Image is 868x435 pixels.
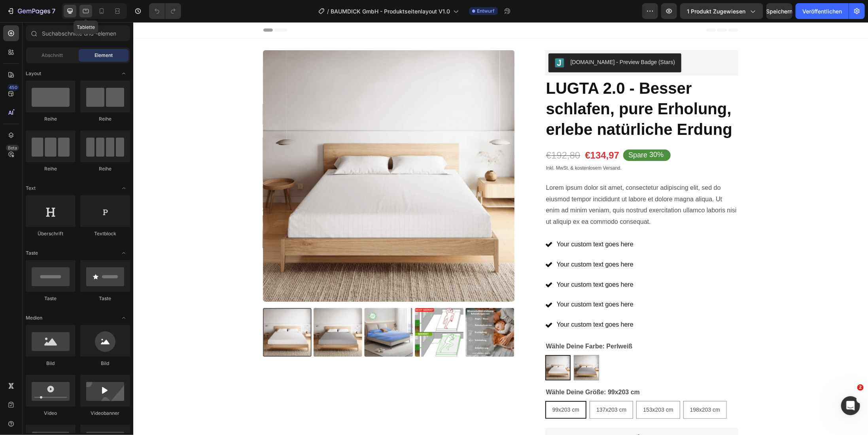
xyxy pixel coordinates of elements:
[99,295,112,301] font: Taste
[52,7,55,15] font: 7
[422,236,501,250] div: Your custom text goes here
[557,384,587,391] span: 198x203 cm
[44,116,57,122] font: Reihe
[117,182,130,195] span: Öffnen
[117,67,130,80] span: Öffnen
[26,315,42,321] font: Medien
[412,159,605,206] div: Lorem ipsum dolor sit amet, consectetur adipiscing elit, sed do eiusmod tempor incididunt ut labo...
[91,410,120,416] font: Videobanner
[327,8,329,15] font: /
[422,276,501,289] div: Your custom text goes here
[101,360,110,366] font: Bild
[99,116,112,122] font: Reihe
[412,406,605,425] input: quantity
[515,127,531,138] div: 30%
[26,185,36,191] font: Text
[841,396,860,415] iframe: Intercom-Live-Chat
[477,8,495,14] font: Entwurf
[412,365,507,376] legend: Wähle Deine Größe: 99x203 cm
[687,8,745,15] font: 1 Produkt zugewiesen
[422,256,501,270] div: Your custom text goes here
[331,8,450,15] font: BAUMDICK GmbH - Produktseitenlayout V1.0
[463,384,493,391] span: 137x203 cm
[3,3,59,19] button: 7
[94,231,116,236] font: Textblock
[26,25,130,41] input: Suchabschnitte und -elemente
[415,31,548,50] button: Judge.me - Preview Badge (Stars)
[42,52,63,58] font: Abschnitt
[8,145,17,151] font: Beta
[494,127,515,139] div: Spare
[412,319,500,330] legend: Wähle Deine Farbe: Perlweiß
[419,384,446,391] span: 99x203 cm
[766,8,793,15] font: Speichern
[802,8,842,15] font: Veröffentlichen
[412,126,448,140] div: €192,80
[44,166,57,172] font: Reihe
[38,231,64,236] font: Überschrift
[510,384,540,391] span: 153x203 cm
[26,250,38,256] font: Taste
[133,22,868,435] iframe: Designbereich
[99,166,112,172] font: Reihe
[437,36,542,44] div: [DOMAIN_NAME] - Preview Badge (Stars)
[766,3,792,19] button: Speichern
[45,295,57,301] font: Taste
[422,36,431,45] img: Judgeme.png
[149,3,181,19] div: Rückgängig/Wiederholen
[451,126,487,140] div: €134,97
[859,385,862,390] font: 2
[95,52,113,58] font: Element
[117,312,130,324] span: Öffnen
[422,296,501,310] div: Your custom text goes here
[9,85,17,90] font: 450
[117,247,130,259] span: Öffnen
[47,360,55,366] font: Bild
[680,3,763,19] button: 1 Produkt zugewiesen
[413,142,604,151] p: Inkl. MwSt. & kostenlosem Versand.
[26,70,41,76] font: Layout
[44,410,57,416] font: Video
[796,3,849,19] button: Veröffentlichen
[412,55,605,118] h1: LUGTA 2.0 - Besser schlafen, pure Erholung, erlebe natürliche Erdung
[422,216,501,229] div: Your custom text goes here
